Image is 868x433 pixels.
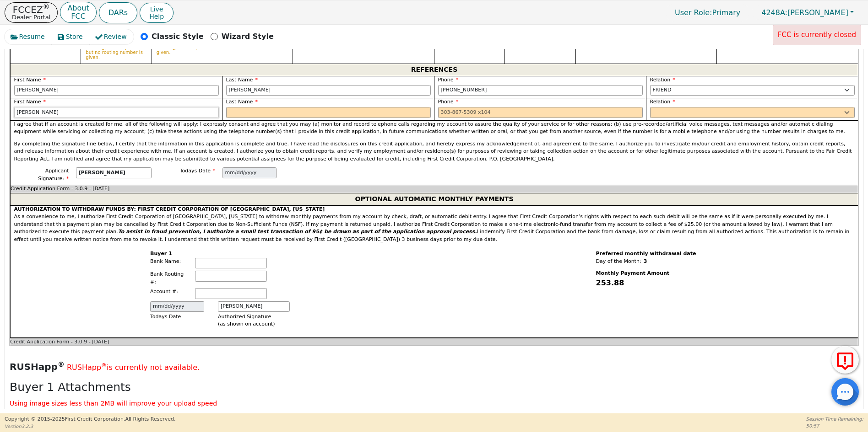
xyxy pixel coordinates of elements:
[644,258,647,264] span: 3
[58,360,65,369] sup: ®
[76,167,152,178] input: first last
[650,77,675,83] span: Relation
[438,85,643,96] input: 303-867-5309 x104
[5,423,175,430] p: Version 3.2.3
[411,64,457,76] span: REFERENCES
[5,2,58,23] button: FCCEZ®Dealer Portal
[226,77,258,83] span: Last Name
[438,107,643,118] input: 303-867-5309 x104
[150,314,181,320] span: Todays Date
[226,99,258,105] span: Last Name
[666,4,749,21] a: User Role:Primary
[140,3,174,23] button: LiveHelp
[218,314,275,327] span: Authorized Signature (as shown on account)
[10,338,858,347] div: Credit Application Form - 3.0.9 - [DATE]
[666,4,749,21] p: Primary
[101,362,107,369] sup: ®
[99,2,137,23] button: DARs
[51,29,90,44] button: Store
[152,31,204,42] p: Classic Style
[38,168,69,182] span: Applicant Signature:
[149,5,164,13] span: Live
[5,29,52,44] button: Resume
[125,416,175,422] span: All Rights Reserved.
[19,32,45,42] span: Resume
[149,13,164,20] span: Help
[60,2,96,23] button: AboutFCC
[150,271,184,285] span: Bank Routing #:
[5,416,175,423] p: Copyright © 2015- 2025 First Credit Corporation.
[10,399,858,408] p: Using image sizes less than 2MB will improve your upload speed
[218,301,290,312] input: First Last
[650,99,675,105] span: Relation
[831,346,859,374] button: Report Error to FCC
[10,361,65,372] span: RUSHapp
[596,251,696,257] span: Preferred monthly withdrawal date
[596,278,624,287] span: 253.88
[222,31,274,42] p: Wizard Style
[596,270,696,278] p: Monthly Payment Amount
[157,45,288,55] p: Warning, ACH requested but no account number is given.
[43,3,50,11] sup: ®
[752,5,863,20] button: 4248A:[PERSON_NAME]
[67,5,89,12] p: About
[438,77,459,83] span: Phone
[14,206,850,242] span: As a convenience to me, I authorize First Credit Corporation of [GEOGRAPHIC_DATA], [US_STATE] to ...
[89,29,134,44] button: Review
[355,193,513,205] span: OPTIONAL AUTOMATIC MONTHLY PAYMENTS
[806,422,863,429] p: 50:57
[761,8,787,17] span: 4248A:
[14,99,46,105] span: First Name
[86,45,146,60] p: Warning, ACH requested but no routing number is given.
[14,77,46,83] span: First Name
[118,229,477,235] i: To assist in fraud prevention, I authorize a small test transaction of 95¢ be drawn as part of th...
[12,14,50,20] p: Dealer Portal
[438,99,459,105] span: Phone
[12,5,50,14] p: FCCEZ
[675,8,712,17] span: User Role :
[150,250,290,258] span: Buyer 1
[14,121,855,136] p: I agree that if an account is created for me, all of the following will apply: I expressly consen...
[67,13,89,20] p: FCC
[14,206,325,212] strong: AUTHORIZATION TO WITHDRAW FUNDS BY: FIRST CREDIT CORPORATION OF [GEOGRAPHIC_DATA], [US_STATE]
[596,258,696,266] p: Day of the Month:
[10,185,858,193] div: Credit Application Form - 3.0.9 - [DATE]
[14,140,855,163] p: By completing the signature line below, I certify that the information in this application is com...
[150,258,181,264] span: Bank Name:
[104,32,127,42] span: Review
[180,168,216,174] span: Todays Date
[10,380,858,394] h3: Buyer 1 Attachments
[761,8,848,17] span: [PERSON_NAME]
[806,416,863,422] p: Session Time Remaining:
[150,289,178,294] span: Account #:
[778,31,856,39] span: FCC is currently closed
[67,363,200,372] span: RUSHapp is currently not available.
[66,32,83,42] span: Store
